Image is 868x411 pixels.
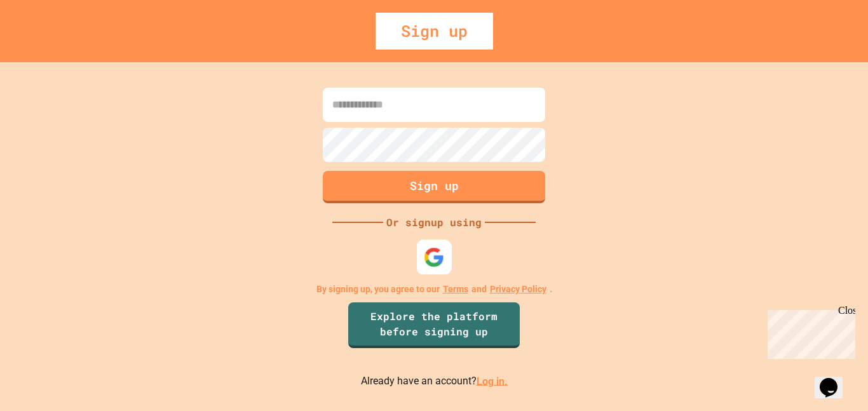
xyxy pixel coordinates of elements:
a: Log in. [477,375,508,387]
iframe: chat widget [763,305,855,359]
div: Chat with us now!Close [5,5,88,81]
a: Explore the platform before signing up [348,302,520,348]
button: Sign up [323,171,545,203]
a: Terms [443,283,468,296]
p: By signing up, you agree to our and . [316,283,552,296]
div: Or signup using [383,215,485,230]
iframe: chat widget [815,360,855,398]
img: google-icon.svg [424,246,445,267]
a: Privacy Policy [490,283,546,296]
div: Sign up [376,13,493,50]
p: Already have an account? [361,374,508,389]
